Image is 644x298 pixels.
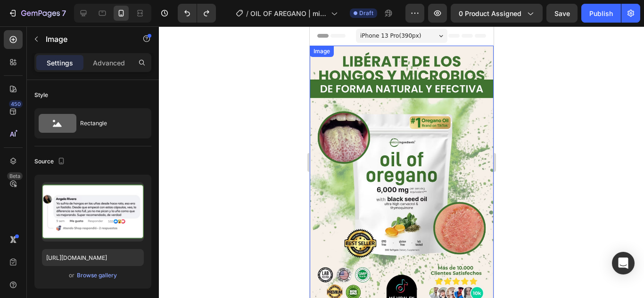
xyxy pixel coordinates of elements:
[359,9,373,17] span: Draft
[62,8,66,19] p: 7
[69,270,74,281] span: or
[93,58,125,68] p: Advanced
[612,252,635,274] div: Open Intercom Messenger
[7,172,23,180] div: Beta
[80,113,138,134] div: Rectangle
[546,4,578,23] button: Save
[9,100,23,108] div: 450
[250,8,327,18] span: OIL OF AREGANO | micro ingredients
[34,91,48,99] div: Style
[42,182,144,242] img: preview-image
[42,249,144,266] input: https://example.com/image.jpg
[451,4,543,23] button: 0 product assigned
[46,33,126,45] p: Image
[4,4,70,23] button: 7
[77,271,117,280] div: Browse gallery
[581,4,621,23] button: Publish
[310,26,494,298] iframe: Design area
[589,8,613,18] div: Publish
[459,8,521,18] span: 0 product assigned
[34,155,67,168] div: Source
[178,4,216,23] div: Undo/Redo
[554,9,570,17] span: Save
[47,58,73,68] p: Settings
[76,271,117,280] button: Browse gallery
[246,8,248,18] span: /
